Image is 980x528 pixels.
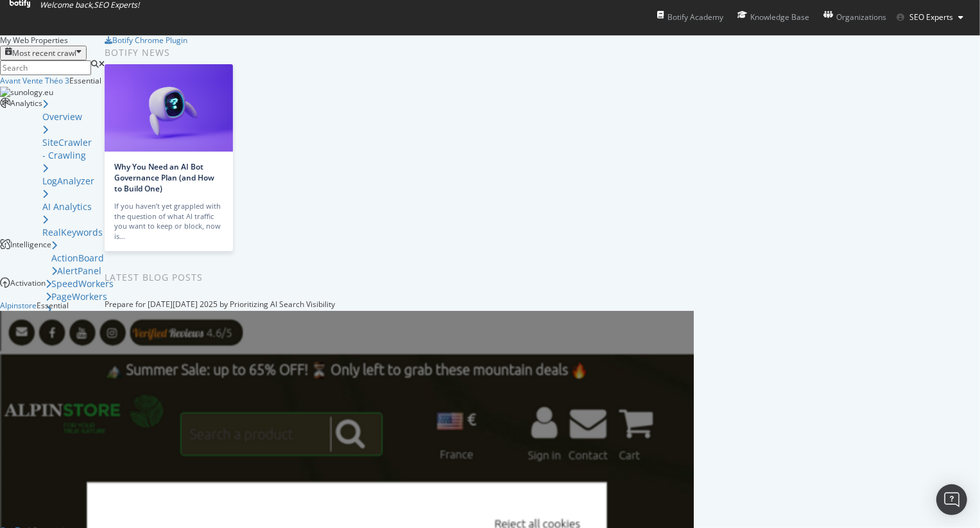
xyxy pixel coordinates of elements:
[51,265,101,278] a: AlertPanel
[42,137,92,150] div: SiteCrawler
[105,35,187,46] a: Botify Chrome Plugin
[42,188,92,214] a: AI Analytics
[10,240,51,278] div: Intelligence
[10,98,42,240] div: Analytics
[42,214,103,240] a: RealKeywords
[112,35,187,46] div: Botify Chrome Plugin
[737,11,809,24] div: Knowledge Base
[42,201,92,214] div: AI Analytics
[909,12,953,22] span: SEO Experts
[42,111,82,124] div: Overview
[46,291,107,304] a: PageWorkers
[42,227,103,240] div: RealKeywords
[42,98,82,124] a: Overview
[886,7,974,28] button: SEO Experts
[12,48,76,58] div: Most recent crawl
[42,150,92,163] div: -
[46,278,114,291] a: SpeedWorkers
[657,11,723,24] div: Botify Academy
[105,64,233,152] img: Why You Need an AI Bot Governance Plan (and How to Build One)
[37,300,69,311] div: Essential
[51,240,104,265] a: ActionBoard
[105,46,366,60] div: Botify news
[42,163,94,188] a: LogAnalyzer
[69,75,101,86] div: Essential
[936,484,967,515] div: Open Intercom Messenger
[42,124,92,163] a: SiteCrawler- Crawling
[42,175,94,188] div: LogAnalyzer
[48,150,86,162] a: Crawling
[51,252,104,265] div: ActionBoard
[10,278,46,355] div: Activation
[823,11,886,24] div: Organizations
